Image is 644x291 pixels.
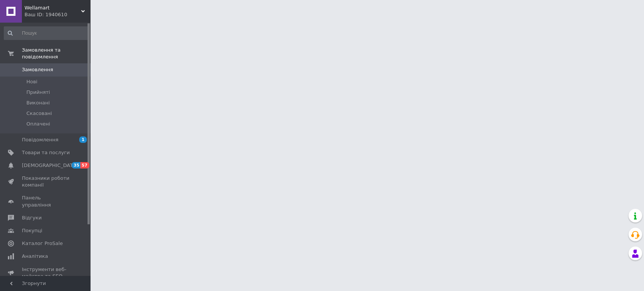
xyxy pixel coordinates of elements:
span: Скасовані [26,110,52,117]
span: Повідомлення [22,136,58,143]
span: Показники роботи компанії [22,175,70,188]
span: Відгуки [22,214,41,221]
span: Оплачені [26,121,50,127]
span: Замовлення [22,66,53,73]
span: 35 [72,162,80,168]
span: Панель управління [22,195,70,208]
input: Пошук [4,26,89,40]
span: Покупці [22,227,42,234]
span: [DEMOGRAPHIC_DATA] [22,162,78,169]
span: Аналітика [22,253,48,260]
span: Виконані [26,100,50,106]
span: Товари та послуги [22,149,70,156]
span: Нові [26,78,37,85]
span: Wellamart [25,5,81,11]
span: 57 [80,162,89,168]
span: Каталог ProSale [22,240,63,247]
div: Ваш ID: 1940610 [25,11,91,18]
span: Замовлення та повідомлення [22,47,91,60]
span: Прийняті [26,89,50,96]
span: 1 [79,136,87,143]
span: Інструменти веб-майстра та SEO [22,266,70,280]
